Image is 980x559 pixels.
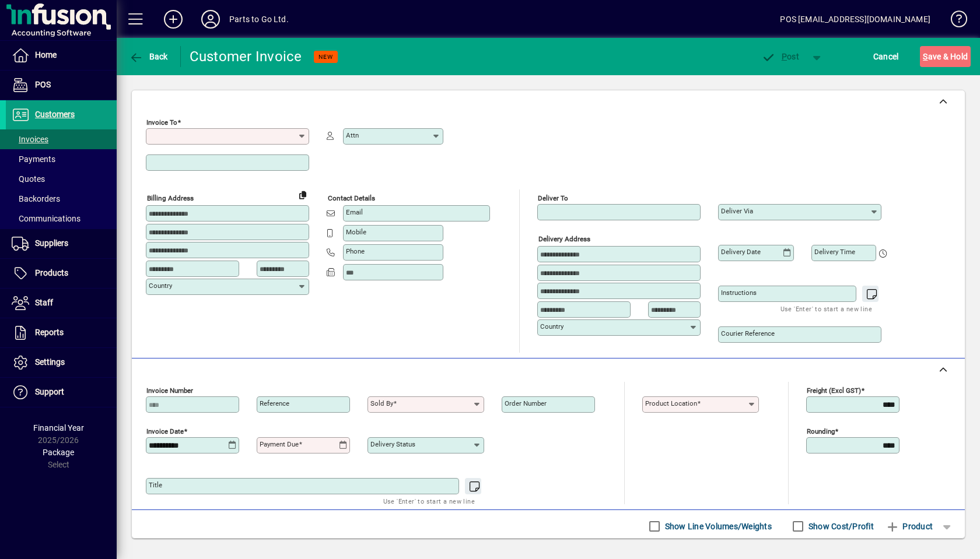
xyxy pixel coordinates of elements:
[721,329,775,337] mat-label: Courier Reference
[43,448,74,457] span: Package
[117,46,181,67] app-page-header-button: Back
[35,328,64,337] span: Reports
[35,238,68,248] span: Suppliers
[807,427,835,435] mat-label: Rounding
[346,228,366,236] mat-label: Mobile
[6,348,117,377] a: Settings
[192,9,229,30] button: Profile
[346,208,363,216] mat-label: Email
[146,386,193,395] mat-label: Invoice number
[6,318,117,347] a: Reports
[229,10,289,29] div: Parts to Go Ltd.
[6,209,117,228] a: Communications
[755,46,805,67] button: Post
[6,289,117,318] a: Staff
[6,259,117,288] a: Products
[6,169,117,189] a: Quotes
[923,52,928,61] span: S
[814,248,855,256] mat-label: Delivery time
[873,47,899,66] span: Cancel
[6,229,117,258] a: Suppliers
[12,154,55,164] span: Payments
[260,399,289,407] mat-label: Reference
[870,46,902,67] button: Cancel
[190,47,302,66] div: Customer Invoice
[780,10,930,29] div: POS [EMAIL_ADDRESS][DOMAIN_NAME]
[645,399,697,407] mat-label: Product location
[806,521,874,532] label: Show Cost/Profit
[721,248,761,256] mat-label: Delivery date
[6,71,117,100] a: POS
[12,135,48,144] span: Invoices
[370,399,393,407] mat-label: Sold by
[942,2,965,40] a: Knowledge Base
[155,9,192,30] button: Add
[346,247,365,255] mat-label: Phone
[146,118,177,126] mat-label: Invoice To
[12,214,80,223] span: Communications
[920,46,971,67] button: Save & Hold
[505,399,547,407] mat-label: Order number
[885,517,933,536] span: Product
[35,110,75,119] span: Customers
[6,129,117,149] a: Invoices
[33,423,84,433] span: Financial Year
[35,268,68,277] span: Products
[129,52,168,61] span: Back
[35,50,57,59] span: Home
[6,41,117,70] a: Home
[149,282,172,290] mat-label: Country
[721,207,753,215] mat-label: Deliver via
[780,302,872,315] mat-hint: Use 'Enter' to start a new line
[35,80,51,89] span: POS
[293,185,312,204] button: Copy to Delivery address
[782,52,787,61] span: P
[538,194,568,202] mat-label: Deliver To
[370,440,415,448] mat-label: Delivery status
[540,322,563,331] mat-label: Country
[923,47,968,66] span: ave & Hold
[35,357,65,367] span: Settings
[35,298,53,307] span: Staff
[260,440,299,448] mat-label: Payment due
[761,52,799,61] span: ost
[807,386,861,395] mat-label: Freight (excl GST)
[6,149,117,169] a: Payments
[383,494,475,508] mat-hint: Use 'Enter' to start a new line
[126,46,171,67] button: Back
[663,521,772,532] label: Show Line Volumes/Weights
[35,387,64,396] span: Support
[12,194,60,203] span: Backorders
[346,131,359,139] mat-label: Attn
[318,53,333,61] span: NEW
[146,427,184,435] mat-label: Invoice date
[880,516,939,537] button: Product
[6,189,117,209] a: Backorders
[721,289,757,297] mat-label: Instructions
[12,174,45,184] span: Quotes
[149,481,162,489] mat-label: Title
[6,378,117,407] a: Support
